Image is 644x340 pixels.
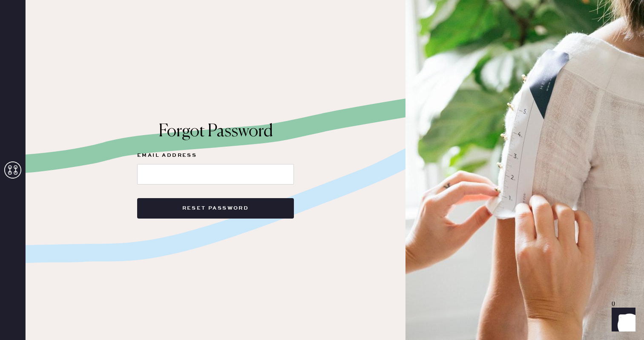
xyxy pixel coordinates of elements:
[137,198,294,219] button: Reset Password
[137,150,294,161] label: Email Address
[137,121,294,142] h1: Forgot Password
[604,302,640,338] iframe: Front Chat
